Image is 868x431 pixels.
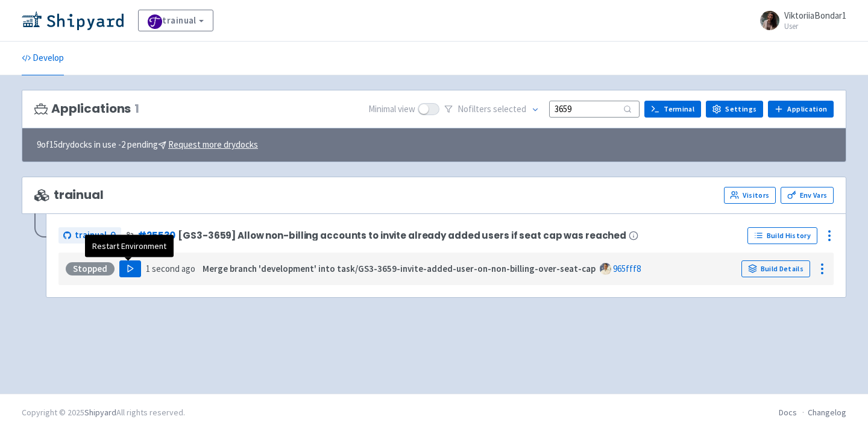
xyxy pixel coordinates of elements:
time: 1 second ago [146,263,195,274]
span: trainual [75,228,107,242]
a: Visitors [724,187,776,204]
a: Changelog [808,407,846,418]
a: Application [768,101,834,118]
a: Shipyard [84,407,116,418]
span: selected [493,103,526,115]
u: Request more drydocks [168,139,258,150]
span: [GS3-3659] Allow non-billing accounts to invite already added users if seat cap was reached [178,230,626,241]
a: Build History [747,227,817,244]
strong: Merge branch 'development' into task/GS3-3659-invite-added-user-on-non-billing-over-seat-cap [203,263,596,274]
a: ViktoriiaBondar1 User [753,11,846,30]
a: #25530 [137,229,175,242]
a: trainual [138,10,213,31]
a: Settings [706,101,763,118]
input: Search... [549,101,640,117]
span: 9 of 15 drydocks in use - 2 pending [37,138,258,152]
div: Copyright © 2025 All rights reserved. [22,406,185,419]
a: Terminal [644,101,701,118]
a: 965fff8 [613,263,641,274]
span: trainual [34,188,104,202]
a: Env Vars [781,187,834,204]
a: Develop [22,42,64,75]
span: 1 [134,102,139,116]
button: Play [119,260,141,277]
span: Minimal view [368,102,415,116]
a: Docs [779,407,797,418]
span: No filter s [458,102,526,116]
div: Stopped [66,262,115,275]
a: Build Details [741,260,810,277]
h3: Applications [34,102,139,116]
span: ViktoriiaBondar1 [784,10,846,21]
img: Shipyard logo [22,11,124,30]
small: User [784,22,846,30]
a: trainual [58,227,121,244]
